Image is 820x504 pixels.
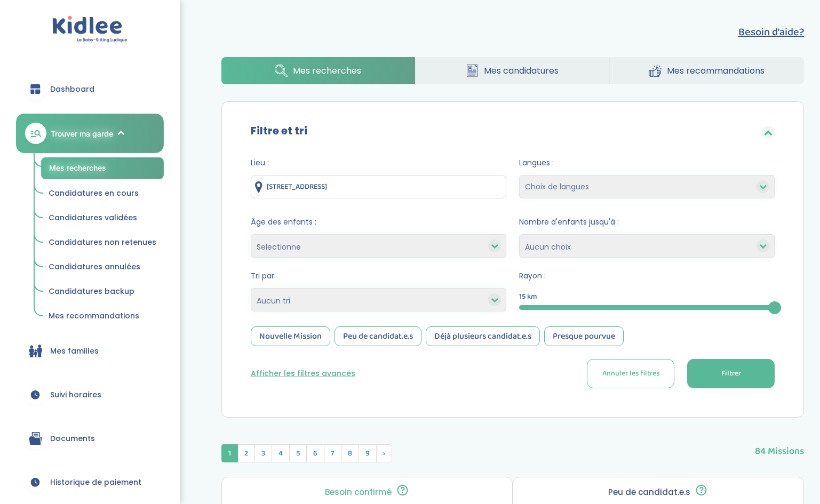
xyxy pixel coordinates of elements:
[519,270,775,282] span: Rayon :
[49,237,156,247] span: Candidatures non retenues
[687,359,775,388] button: Filtrer
[41,306,164,326] a: Mes recommandations
[41,257,164,277] a: Candidatures annulées
[16,375,164,414] a: Suivi horaires
[49,163,106,172] span: Mes recherches
[721,368,741,379] span: Filtrer
[755,434,804,459] span: 84 Missions
[325,488,392,497] p: Besoin confirmé
[293,64,361,77] span: Mes recherches
[544,326,624,346] div: Presque pourvue
[41,183,164,204] a: Candidatures en cours
[359,444,377,462] span: 9
[519,157,775,169] span: Langues :
[376,444,392,462] span: Suivant »
[251,123,307,139] label: Filtre et tri
[50,433,95,444] span: Documents
[49,212,137,223] span: Candidatures validées
[251,217,506,228] span: Âge des enfants :
[289,444,307,462] span: 5
[602,368,659,379] span: Annuler les filtres
[237,444,255,462] span: 2
[608,488,690,497] p: Peu de candidat.e.s
[16,332,164,370] a: Mes familles
[324,444,341,462] span: 7
[519,217,775,228] span: Nombre d'enfants jusqu'à :
[221,57,415,84] a: Mes recherches
[251,175,506,198] input: Ville ou code postale
[16,419,164,458] a: Documents
[272,444,290,462] span: 4
[251,157,506,169] span: Lieu :
[50,346,99,357] span: Mes familles
[51,128,113,139] span: Trouver ma garde
[667,64,765,77] span: Mes recommandations
[52,16,128,43] img: logo.svg
[49,188,139,198] span: Candidatures en cours
[587,359,674,388] button: Annuler les filtres
[254,444,272,462] span: 3
[341,444,359,462] span: 8
[16,463,164,501] a: Historique de paiement
[41,157,164,179] a: Mes recherches
[484,64,559,77] span: Mes candidatures
[610,57,804,84] a: Mes recommandations
[49,310,139,321] span: Mes recommandations
[738,24,804,40] button: Besoin d'aide?
[41,233,164,253] a: Candidatures non retenues
[50,389,101,401] span: Suivi horaires
[426,326,540,346] div: Déjà plusieurs candidat.e.s
[50,477,141,488] span: Historique de paiement
[41,208,164,228] a: Candidatures validées
[335,326,421,346] div: Peu de candidat.e.s
[416,57,609,84] a: Mes candidatures
[221,444,238,462] span: 1
[306,444,324,462] span: 6
[16,114,164,153] a: Trouver ma garde
[251,270,506,282] span: Tri par:
[251,326,330,346] div: Nouvelle Mission
[519,291,537,302] span: 15 km
[16,70,164,108] a: Dashboard
[49,286,134,297] span: Candidatures backup
[41,282,164,302] a: Candidatures backup
[50,84,94,95] span: Dashboard
[49,261,140,272] span: Candidatures annulées
[251,368,355,379] button: Afficher les filtres avancés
